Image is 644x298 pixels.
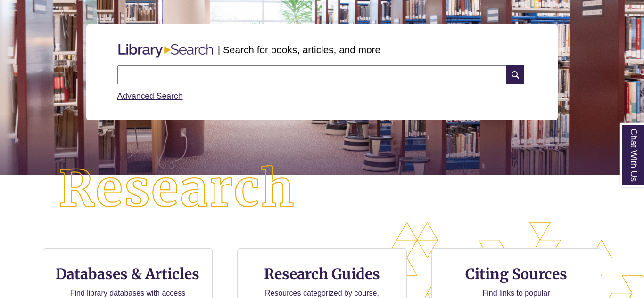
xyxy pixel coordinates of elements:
h3: Citing Sources [459,265,574,283]
a: Advanced Search [117,91,183,101]
img: Libary Search [114,40,218,62]
h3: Research Guides [245,265,399,283]
p: | Search for books, articles, and more [218,42,380,57]
h3: Databases & Articles [51,265,205,283]
img: Research [32,139,322,240]
i: Search [506,65,524,84]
